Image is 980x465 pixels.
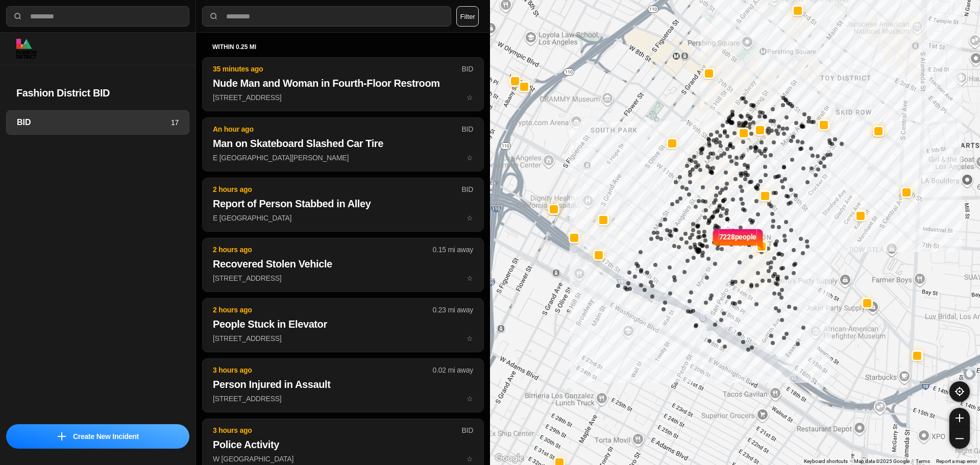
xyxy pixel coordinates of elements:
img: notch [756,228,764,250]
p: 3 hours ago [213,425,461,435]
p: 17 [171,117,179,128]
a: 35 minutes agoBIDNude Man and Woman in Fourth-Floor Restroom[STREET_ADDRESS]star [202,93,484,102]
button: 2 hours agoBIDReport of Person Stabbed in AlleyE [GEOGRAPHIC_DATA]star [202,178,484,232]
a: An hour agoBIDMan on Skateboard Slashed Car TireE [GEOGRAPHIC_DATA][PERSON_NAME]star [202,153,484,162]
h2: Man on Skateboard Slashed Car Tire [213,136,473,151]
p: An hour ago [213,124,461,134]
button: Keyboard shortcuts [804,458,848,465]
button: 2 hours ago0.15 mi awayRecovered Stolen Vehicle[STREET_ADDRESS]star [202,238,484,292]
a: BID17 [6,110,189,135]
p: Create New Incident [73,431,139,442]
p: BID [461,184,473,194]
p: BID [461,124,473,134]
a: 3 hours ago0.02 mi awayPerson Injured in Assault[STREET_ADDRESS]star [202,394,484,403]
p: 7228 people [719,232,757,254]
p: 35 minutes ago [213,64,461,74]
p: E [GEOGRAPHIC_DATA][PERSON_NAME] [213,153,473,163]
span: star [467,93,473,102]
button: 35 minutes agoBIDNude Man and Woman in Fourth-Floor Restroom[STREET_ADDRESS]star [202,57,484,111]
p: BID [461,425,473,435]
h2: Recovered Stolen Vehicle [213,257,473,271]
p: 2 hours ago [213,305,433,315]
h2: Person Injured in Assault [213,377,473,391]
a: 2 hours ago0.15 mi awayRecovered Stolen Vehicle[STREET_ADDRESS]star [202,274,484,282]
h2: Nude Man and Woman in Fourth-Floor Restroom [213,76,473,90]
p: [STREET_ADDRESS] [213,333,473,344]
p: 2 hours ago [213,184,461,194]
img: recenter [955,387,964,396]
button: Filter [456,6,479,27]
h2: Fashion District BID [16,86,179,100]
img: notch [712,228,719,250]
a: 2 hours agoBIDReport of Person Stabbed in AlleyE [GEOGRAPHIC_DATA]star [202,213,484,222]
button: zoom-out [949,428,970,449]
span: Map data ©2025 Google [854,458,910,464]
h2: Police Activity [213,437,473,452]
span: star [467,214,473,222]
img: search [209,11,219,21]
button: iconCreate New Incident [6,424,189,449]
p: 0.15 mi away [433,244,473,255]
img: search [13,11,23,21]
span: star [467,334,473,342]
p: 3 hours ago [213,365,433,375]
a: Terms (opens in new tab) [916,458,930,464]
p: 2 hours ago [213,244,433,255]
img: logo [16,39,36,59]
h2: People Stuck in Elevator [213,317,473,331]
h2: Report of Person Stabbed in Alley [213,197,473,211]
p: 0.02 mi away [433,365,473,375]
p: [STREET_ADDRESS] [213,92,473,103]
p: 0.23 mi away [433,305,473,315]
img: zoom-out [955,434,964,443]
p: W [GEOGRAPHIC_DATA] [213,454,473,464]
img: icon [58,432,66,440]
h3: BID [17,116,171,129]
span: star [467,154,473,162]
button: An hour agoBIDMan on Skateboard Slashed Car TireE [GEOGRAPHIC_DATA][PERSON_NAME]star [202,117,484,172]
a: Report a map error [936,458,977,464]
a: 2 hours ago0.23 mi awayPeople Stuck in Elevator[STREET_ADDRESS]star [202,334,484,342]
button: zoom-in [949,408,970,428]
a: Open this area in Google Maps (opens a new window) [493,452,526,465]
span: star [467,455,473,463]
img: zoom-in [955,414,964,422]
h5: within 0.25 mi [212,43,474,51]
p: BID [461,64,473,74]
span: star [467,395,473,403]
p: [STREET_ADDRESS] [213,273,473,283]
a: 3 hours agoBIDPolice ActivityW [GEOGRAPHIC_DATA]star [202,454,484,463]
button: 3 hours ago0.02 mi awayPerson Injured in Assault[STREET_ADDRESS]star [202,358,484,412]
button: recenter [949,381,970,402]
p: E [GEOGRAPHIC_DATA] [213,213,473,223]
p: [STREET_ADDRESS] [213,394,473,404]
button: 2 hours ago0.23 mi awayPeople Stuck in Elevator[STREET_ADDRESS]star [202,298,484,352]
span: star [467,274,473,282]
img: Google [493,452,526,465]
